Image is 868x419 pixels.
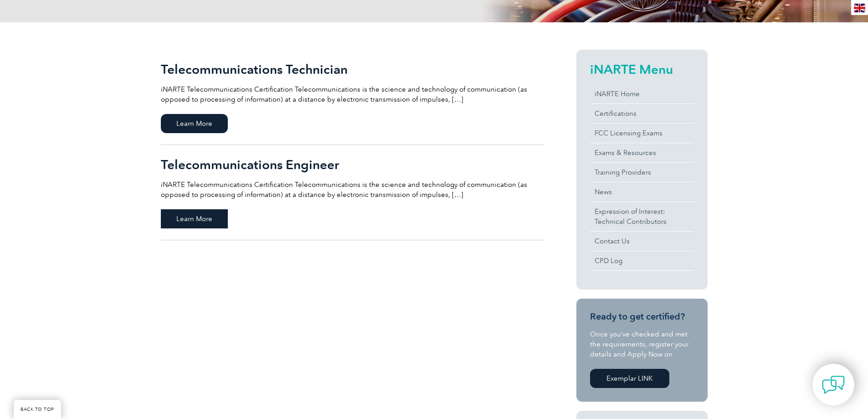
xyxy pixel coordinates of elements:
[590,143,694,162] a: Exams & Resources
[822,373,845,396] img: contact-chat.png
[590,62,694,77] h2: iNARTE Menu
[590,84,694,103] a: iNARTE Home
[161,209,228,228] span: Learn More
[590,182,694,202] a: News
[590,202,694,231] a: Expression of Interest:Technical Contributors
[590,104,694,123] a: Certifications
[590,311,694,322] h3: Ready to get certified?
[590,163,694,182] a: Training Providers
[590,251,694,270] a: CPD Log
[590,329,694,359] p: Once you’ve checked and met the requirements, register your details and Apply Now on
[590,124,694,143] a: FCC Licensing Exams
[590,369,669,388] a: Exemplar LINK
[161,180,544,200] p: iNARTE Telecommunications Certification Telecommunications is the science and technology of commu...
[161,114,228,133] span: Learn More
[161,62,544,77] h2: Telecommunications Technician
[161,84,544,104] p: iNARTE Telecommunications Certification Telecommunications is the science and technology of commu...
[854,4,865,12] img: en
[590,232,694,251] a: Contact Us
[161,145,544,240] a: Telecommunications Engineer iNARTE Telecommunications Certification Telecommunications is the sci...
[161,157,544,172] h2: Telecommunications Engineer
[14,400,61,419] a: BACK TO TOP
[161,50,544,145] a: Telecommunications Technician iNARTE Telecommunications Certification Telecommunications is the s...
